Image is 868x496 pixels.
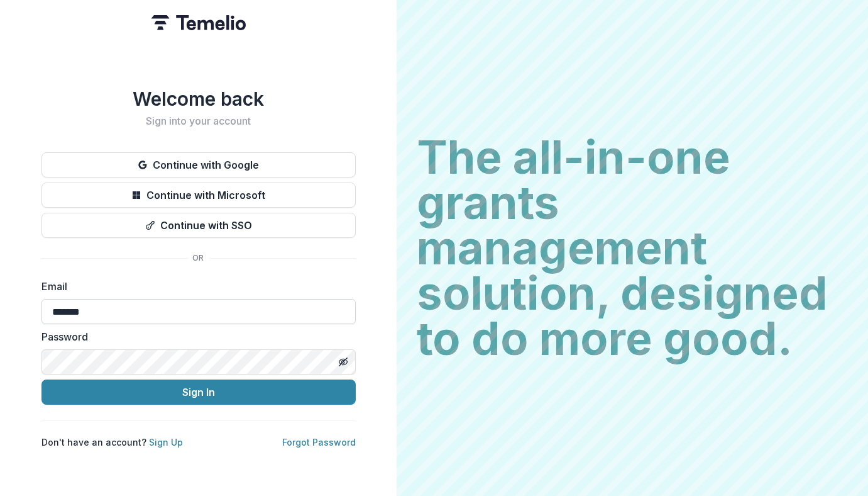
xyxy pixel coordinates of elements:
[149,437,183,448] a: Sign Up
[41,380,356,405] button: Sign In
[41,152,356,178] button: Continue with Google
[41,279,348,294] label: Email
[41,87,356,110] h1: Welcome back
[41,115,356,127] h2: Sign into your account
[333,352,353,372] button: Toggle password visibility
[151,15,246,30] img: Temelio
[41,213,356,238] button: Continue with SSO
[41,183,356,208] button: Continue with Microsoft
[41,329,348,344] label: Password
[282,437,356,448] a: Forgot Password
[41,436,183,449] p: Don't have an account?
